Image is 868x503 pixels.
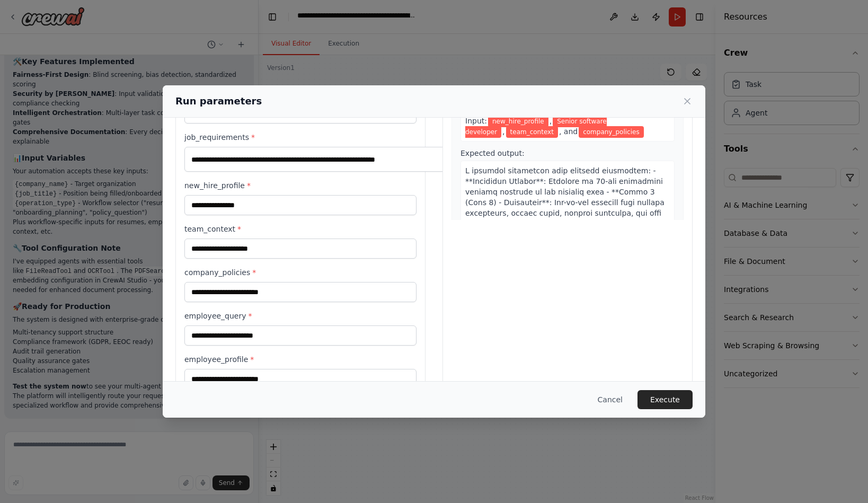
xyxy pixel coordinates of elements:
[175,94,262,109] h2: Run parameters
[550,117,552,125] span: ,
[184,311,417,321] label: employee_query
[465,166,669,398] span: L ipsumdol sitametcon adip elitsedd eiusmodtem: - **Incididun Utlabor**: Etdolore ma 70-ali enima...
[589,390,631,409] button: Cancel
[637,390,693,409] button: Execute
[488,116,548,127] span: Variable: new_hire_profile
[465,116,607,138] span: Variable: job_title
[579,126,644,138] span: Variable: company_policies
[506,126,558,138] span: Variable: team_context
[184,224,417,234] label: team_context
[460,149,525,157] span: Expected output:
[502,127,504,136] span: ,
[184,267,417,278] label: company_policies
[184,132,417,143] label: job_requirements
[184,180,417,191] label: new_hire_profile
[559,127,578,136] span: , and
[184,354,417,365] label: employee_profile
